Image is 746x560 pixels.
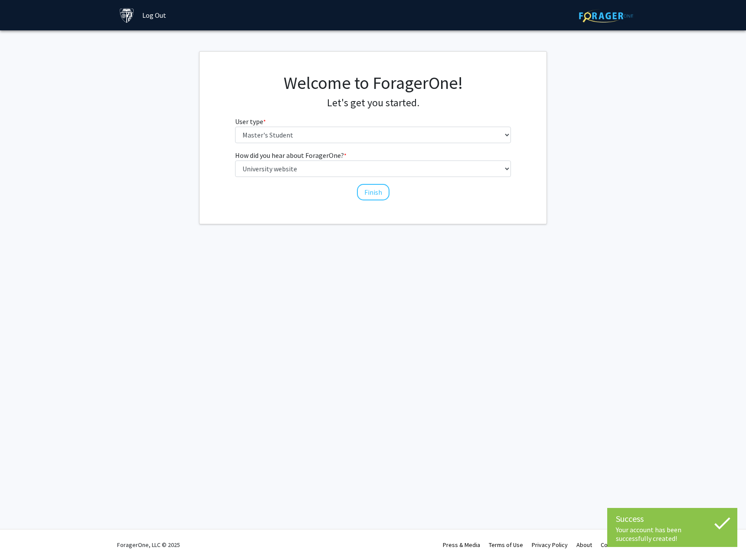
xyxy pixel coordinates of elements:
button: Finish [357,184,389,200]
a: Press & Media [443,541,480,549]
img: ForagerOne Logo [579,9,633,23]
iframe: Chat [7,521,37,553]
div: Your account has been successfully created! [616,525,729,543]
a: Contact Us [601,541,629,549]
a: Terms of Use [489,541,523,549]
label: User type [235,116,266,127]
img: Johns Hopkins University Logo [119,8,134,23]
a: About [576,541,592,549]
a: Privacy Policy [532,541,568,549]
label: How did you hear about ForagerOne? [235,150,347,160]
div: Success [616,512,729,525]
div: ForagerOne, LLC © 2025 [117,530,180,560]
h1: Welcome to ForagerOne! [235,72,511,93]
h4: Let's get you started. [235,97,511,109]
